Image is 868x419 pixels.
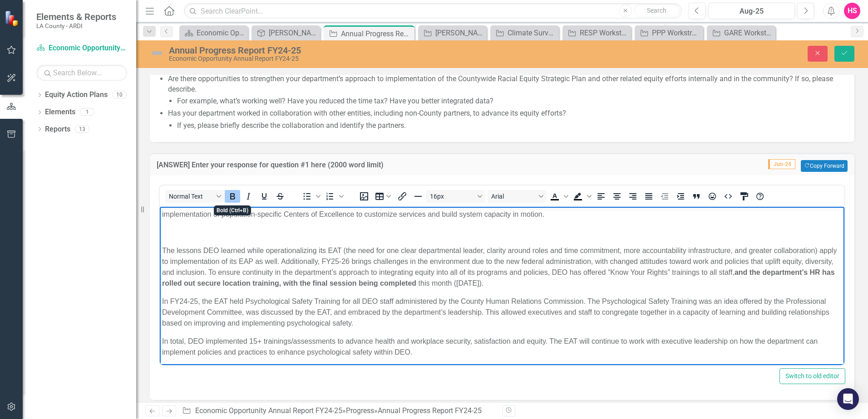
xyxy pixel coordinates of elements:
button: Align right [625,190,641,203]
div: Text color Black [547,190,570,203]
a: Climate Survey Workstream FY24-25 [493,27,557,39]
div: [PERSON_NAME] Goals FY24-25 [435,27,484,39]
a: Progress [346,406,374,415]
div: Annual Progress Report FY24-25 [378,406,482,415]
span: Elements & Reports [36,11,116,22]
span: Jun-24 [768,159,795,169]
small: LA County - ARDI [36,22,116,29]
a: Economic Opportunity Annual Report FY24-25 [36,43,127,54]
button: Strikethrough [272,190,288,203]
div: Open Intercom Messenger [837,388,859,410]
div: Aug-25 [711,6,792,17]
button: Decrease indent [657,190,672,203]
button: Align left [593,190,609,203]
div: PPP Workstream FY24-25 [652,27,701,39]
a: Reports [45,124,70,135]
a: [PERSON_NAME] Goals FY24-25 [420,27,484,39]
iframe: Rich Text Area [160,207,844,365]
a: Economic Opportunity Annual Report FY24-25 [195,406,342,415]
button: Blockquote [689,190,704,203]
img: ClearPoint Strategy [5,10,20,26]
div: Economic Opportunity Welcome Page [197,27,246,39]
h3: [ANSWER] Enter your response for question #1 here (2000 word limit) [157,161,668,169]
a: Economic Opportunity Welcome Page [182,27,246,39]
div: 10 [112,91,127,99]
button: Font Arial [488,190,547,203]
button: Table [372,190,394,203]
button: CSS Editor [736,190,752,203]
a: PPP Workstream FY24-25 [637,27,701,39]
button: Increase indent [673,190,688,203]
span: Normal Text [169,193,213,200]
li: For example, what’s working well? Have you reduced the time tax? Have you better integrated data? [177,96,845,107]
li: Has your department worked in collaboration with other entities, including non-County partners, t... [168,108,845,131]
a: Elements [45,107,75,117]
div: Background color Black [570,190,593,203]
input: Search Below... [36,65,127,81]
button: Insert image [356,190,372,203]
button: Block Normal Text [165,190,224,203]
span: Arial [491,193,536,200]
span: 16px [430,193,474,200]
div: 1 [80,108,94,116]
button: HS [844,3,860,19]
a: [PERSON_NAME] Goals FY24-25 [254,27,318,39]
button: Copy Forward [801,160,848,172]
button: Horizontal line [410,190,426,203]
div: 13 [75,125,89,133]
input: Search ClearPoint... [184,3,682,19]
div: » » [182,406,495,416]
div: [PERSON_NAME] Goals FY24-25 [269,27,318,39]
a: RESP Workstream FY24-25 [565,27,629,39]
a: GARE Workstream FY24-25 [709,27,773,39]
div: Climate Survey Workstream FY24-25 [508,27,557,39]
button: Justify [641,190,656,203]
div: GARE Workstream FY24-25 [724,27,773,39]
button: Align center [609,190,625,203]
span: Search [647,7,666,14]
div: Annual Progress Report FY24-25 [169,45,545,55]
a: Equity Action Plans [45,90,108,100]
li: Are there opportunities to strengthen your department’s approach to implementation of the Countyw... [168,74,845,107]
button: HTML Editor [720,190,736,203]
button: Italic [241,190,256,203]
button: Emojis [705,190,720,203]
button: Insert/edit link [395,190,410,203]
button: Help [752,190,768,203]
button: Font size 16px [426,190,485,203]
button: Search [634,5,680,17]
div: Bullet list [299,190,322,203]
button: Aug-25 [708,3,795,19]
div: RESP Workstream FY24-25 [580,27,629,39]
div: Economic Opportunity Annual Report FY24-25 [169,55,545,62]
div: Numbered list [322,190,345,203]
button: Underline [256,190,272,203]
img: Not Defined [150,46,164,60]
div: Annual Progress Report FY24-25 [341,28,412,39]
li: If yes, please briefly describe the collaboration and identify the partners. [177,121,845,131]
button: Bold [225,190,240,203]
button: Switch to old editor [779,368,845,384]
